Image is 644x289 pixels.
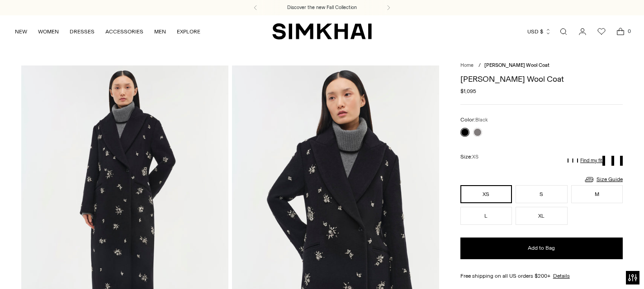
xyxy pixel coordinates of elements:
nav: breadcrumbs [460,62,623,70]
button: L [460,207,512,225]
a: Details [553,272,570,280]
span: Add to Bag [528,244,555,252]
button: Add to Bag [460,238,623,259]
a: Wishlist [592,23,611,41]
a: ACCESSORIES [105,22,143,42]
a: WOMEN [38,22,59,42]
a: Discover the new Fall Collection [287,4,357,11]
button: XL [516,207,567,225]
button: XS [460,185,512,203]
label: Color: [460,116,488,124]
div: Free shipping on all US orders $200+ [460,272,623,280]
span: XS [472,154,478,160]
a: DRESSES [70,22,95,42]
label: Size: [460,153,478,161]
a: MEN [154,22,166,42]
a: Go to the account page [573,23,592,41]
span: $1,095 [460,87,476,95]
span: 0 [625,27,633,35]
button: S [516,185,567,203]
a: NEW [15,22,27,42]
span: Black [475,117,488,123]
span: [PERSON_NAME] Wool Coat [484,62,549,68]
a: Open cart modal [611,23,630,41]
button: USD $ [527,22,551,42]
a: Size Guide [584,174,623,185]
button: M [571,185,623,203]
a: SIMKHAI [272,23,372,40]
a: Open search modal [554,23,573,41]
h1: [PERSON_NAME] Wool Coat [460,75,623,83]
div: / [478,62,481,70]
a: EXPLORE [177,22,200,42]
a: Home [460,62,474,68]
